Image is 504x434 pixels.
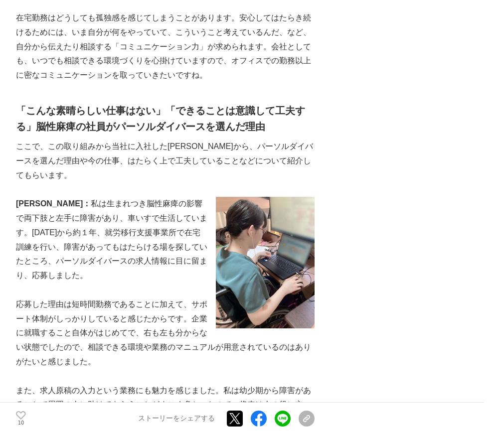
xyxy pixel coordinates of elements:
strong: 「こんな素晴らしい仕事はない」「できることは意識して工夫する」脳性麻痺の社員がパーソルダイバースを選んだ理由 [16,105,305,132]
p: 10 [16,421,26,426]
img: thumbnail_4bef6840-3516-11ef-810b-0f30b890c363.jpg [216,197,315,328]
p: ストーリーをシェアする [138,414,215,423]
strong: [PERSON_NAME]： [16,199,91,208]
p: 在宅勤務はどうしても孤独感を感じてしまうことがあります。安心してはたらき続けるためには、いま自分が何をやっていて、こういうこと考えているんだ、など、自分から伝えたり相談する「コミュニケーション力... [16,11,315,83]
p: ここで、この取り組みから当社に入社した[PERSON_NAME]から、パーソルダイバースを選んだ理由や今の仕事、はたらく上で工夫していることなどについて紹介してもらいます。 [16,140,315,182]
p: 私は生まれつき脳性麻痺の影響で両下肢と左手に障害があり、車いすで生活しています。[DATE]から約１年、就労移行支援事業所で在宅訓練を行い、障害があってもはたらける場を探していたところ、パーソル... [16,197,315,283]
p: 応募した理由は短時間勤務であることに加えて、サポート体制がしっかりしていると感じたからです。企業に就職すること自体がはじめてで、右も左も分からない状態でしたので、相談できる環境や業務のマニュアル... [16,297,315,369]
